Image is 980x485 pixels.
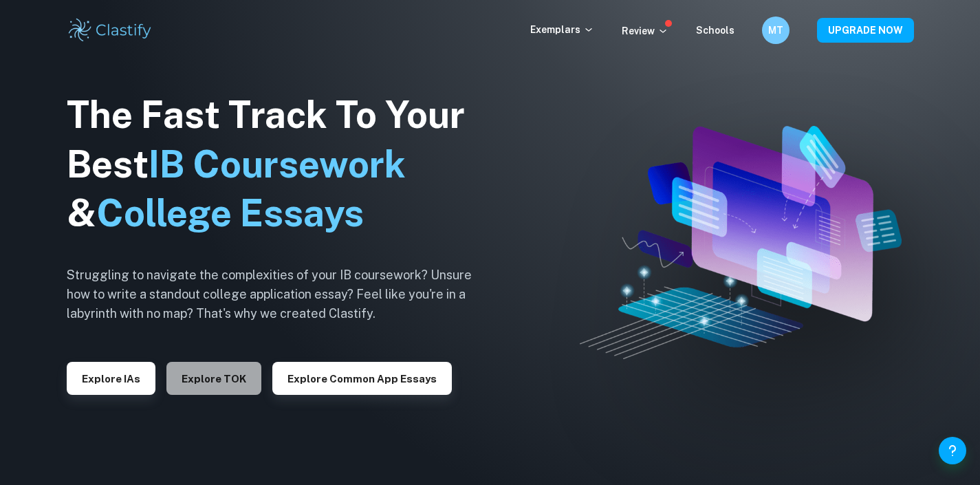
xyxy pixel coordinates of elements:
p: Exemplars [530,22,594,37]
h1: The Fast Track To Your Best & [67,90,493,239]
button: Explore TOK [166,362,261,395]
h6: MT [767,23,783,38]
img: Clastify logo [67,17,154,44]
h6: Struggling to navigate the complexities of your IB coursework? Unsure how to write a standout col... [67,266,493,323]
a: Explore Common App essays [272,371,452,385]
button: UPGRADE NOW [817,18,914,43]
img: Clastify hero [580,126,902,358]
button: Explore IAs [67,362,155,395]
a: Schools [696,25,734,36]
p: Review [622,23,668,39]
a: Explore TOK [166,371,261,385]
span: IB Coursework [149,142,406,186]
a: Explore IAs [67,371,155,385]
button: Explore Common App essays [272,362,452,395]
span: College Essays [96,191,364,235]
button: MT [762,17,790,44]
button: Help and Feedback [939,437,966,464]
